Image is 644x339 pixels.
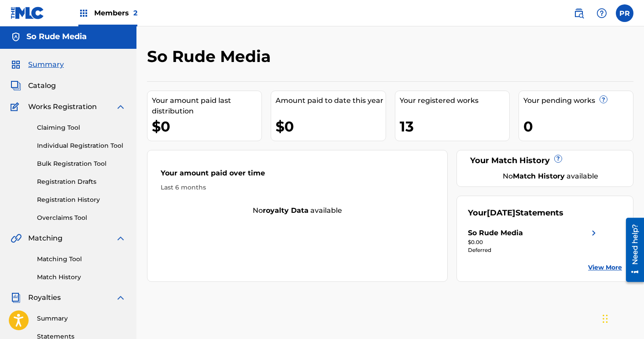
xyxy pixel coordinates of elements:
div: Your Match History [468,155,622,167]
div: $0.00 [468,238,599,246]
div: Last 6 months [161,183,434,192]
a: Summary [37,314,126,323]
div: 0 [523,117,633,136]
div: $0 [152,117,261,136]
a: CatalogCatalog [11,80,56,91]
a: So Rude Mediaright chevron icon$0.00Deferred [468,228,599,254]
strong: Match History [513,172,565,180]
div: Your amount paid last distribution [152,95,261,117]
span: 2 [133,9,137,17]
h5: So Rude Media [26,32,87,42]
img: Works Registration [11,102,22,112]
img: expand [115,292,126,303]
a: Registration History [37,195,126,204]
img: Matching [11,233,22,244]
a: Match History [37,273,126,282]
span: Summary [28,59,64,70]
img: MLC Logo [11,7,44,19]
img: Top Rightsholders [78,8,89,18]
img: right chevron icon [589,228,599,238]
span: [DATE] [487,208,515,218]
img: Catalog [11,80,21,91]
img: help [596,8,607,18]
div: No available [147,205,447,216]
span: Members [94,8,137,18]
a: SummarySummary [11,59,64,70]
a: Registration Drafts [37,177,126,186]
div: 13 [400,117,509,136]
img: expand [115,102,126,112]
a: Overclaims Tool [37,213,126,222]
a: Bulk Registration Tool [37,159,126,168]
a: Matching Tool [37,255,126,264]
img: Royalties [11,292,21,303]
div: So Rude Media [468,228,523,238]
img: search [574,8,584,18]
iframe: Chat Widget [600,297,644,339]
div: No available [479,171,622,182]
strong: royalty data [263,206,309,215]
iframe: Resource Center [619,214,644,285]
div: Your registered works [400,95,509,106]
div: Your amount paid over time [161,168,434,183]
div: Deferred [468,246,599,254]
span: Royalties [28,292,61,303]
img: expand [115,233,126,244]
h2: So Rude Media [147,47,275,66]
img: Accounts [11,32,21,42]
img: Summary [11,59,21,70]
div: Your pending works [523,95,633,106]
div: Drag [603,306,608,332]
div: User Menu [616,4,633,22]
span: ? [555,155,562,162]
a: Individual Registration Tool [37,141,126,150]
span: Matching [28,233,63,244]
div: Help [593,4,611,22]
a: Public Search [570,4,588,22]
span: ? [600,96,607,103]
a: Claiming Tool [37,123,126,132]
span: Works Registration [28,102,97,112]
div: Amount paid to date this year [276,95,385,106]
a: View More [588,263,622,272]
div: $0 [276,117,385,136]
div: Your Statements [468,207,563,219]
span: Catalog [28,80,56,91]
